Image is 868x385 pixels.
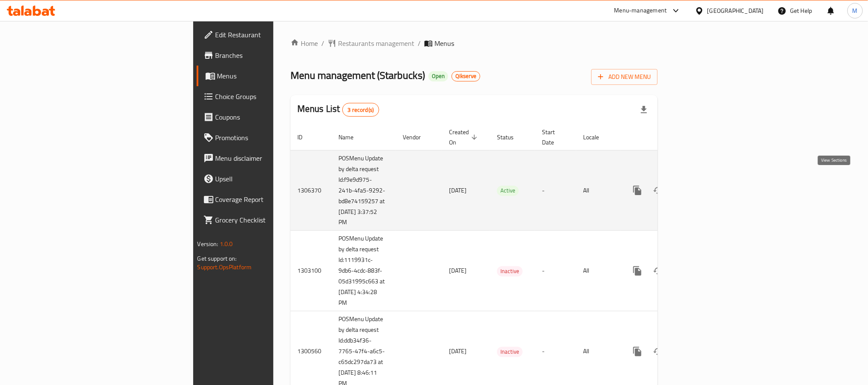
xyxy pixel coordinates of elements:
nav: breadcrumb [290,38,658,48]
a: Menu disclaimer [197,148,338,168]
span: Inactive [497,347,523,357]
a: Grocery Checklist [197,210,338,230]
span: Version: [198,238,218,250]
span: Vendor [403,132,432,142]
td: POSMenu Update by delta request Id:f9e9d975-241b-4fa5-9292-bd8e74159257 at [DATE] 3:37:52 PM [332,150,396,231]
span: 3 record(s) [343,106,379,114]
button: more [627,180,648,201]
span: Upsell [216,174,331,184]
a: Promotions [197,127,338,148]
a: Edit Restaurant [197,24,338,45]
span: Start Date [542,127,566,147]
span: Qikserve [452,72,480,80]
span: Grocery Checklist [216,215,331,225]
td: All [576,231,620,311]
button: Change Status [648,341,668,362]
div: Menu-management [614,6,667,16]
div: [GEOGRAPHIC_DATA] [707,6,764,15]
span: Restaurants management [338,38,414,48]
span: Add New Menu [598,72,651,82]
div: Export file [634,99,654,120]
span: Menu management ( Starbucks ) [290,66,425,85]
span: Name [338,132,365,142]
span: Coverage Report [216,194,331,205]
div: Inactive [497,266,523,277]
h2: Menus List [297,102,379,117]
button: Change Status [648,261,668,281]
span: Menu disclaimer [216,153,331,163]
td: POSMenu Update by delta request Id:1119931c-9db6-4cdc-883f-05d31995c663 at [DATE] 4:34:28 PM [332,231,396,311]
a: Restaurants management [328,38,414,48]
td: All [576,150,620,231]
span: Menus [217,71,331,81]
span: Promotions [216,132,331,143]
span: 1.0.0 [220,238,233,250]
span: [DATE] [449,185,467,196]
button: Add New Menu [591,69,658,85]
button: more [627,341,648,362]
li: / [418,38,421,48]
span: Edit Restaurant [216,30,331,40]
span: Created On [449,127,480,147]
span: Active [497,186,519,196]
a: Coverage Report [197,189,338,210]
a: Branches [197,45,338,66]
span: Locale [583,132,610,142]
td: - [535,231,576,311]
a: Coupons [197,107,338,127]
span: [DATE] [449,346,467,357]
span: ID [297,132,314,142]
span: [DATE] [449,265,467,276]
div: Active [497,186,519,196]
button: more [627,261,648,281]
span: M [853,6,858,15]
th: Actions [620,124,716,150]
td: - [535,150,576,231]
span: Coupons [216,112,331,122]
a: Upsell [197,168,338,189]
span: Choice Groups [216,91,331,102]
span: Status [497,132,525,142]
span: Open [428,72,448,80]
div: Open [428,71,448,81]
a: Menus [197,66,338,86]
div: Total records count [342,103,380,117]
span: Inactive [497,266,523,276]
span: Get support on: [198,253,237,264]
span: Branches [216,50,331,60]
a: Support.OpsPlatform [198,262,252,273]
a: Choice Groups [197,86,338,107]
span: Menus [434,38,454,48]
